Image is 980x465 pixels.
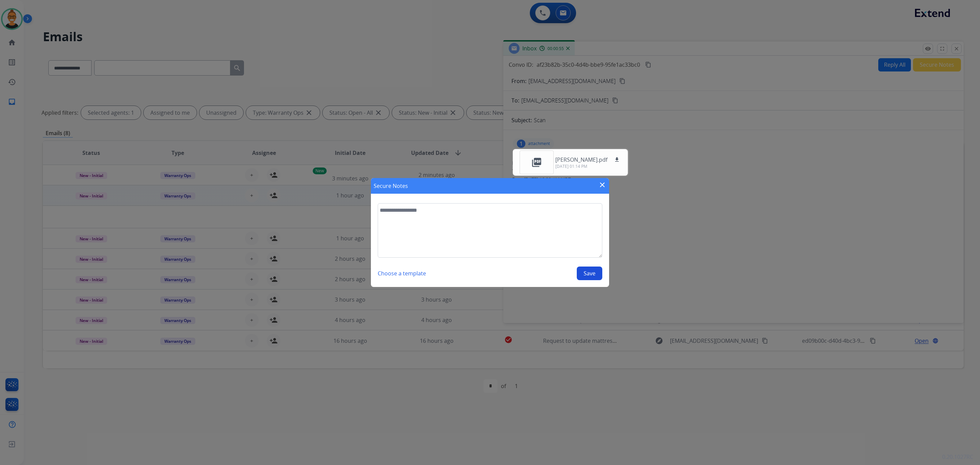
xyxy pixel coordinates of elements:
[374,182,408,190] h1: Secure Notes
[598,181,606,189] mat-icon: close
[577,267,602,280] button: Save
[614,157,620,163] mat-icon: download
[378,267,426,280] button: Choose a template
[531,157,542,168] mat-icon: picture_as_pdf
[555,156,607,164] p: [PERSON_NAME].pdf
[942,453,973,461] p: 0.20.1027RC
[555,164,621,169] p: [DATE] 01:14 PM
